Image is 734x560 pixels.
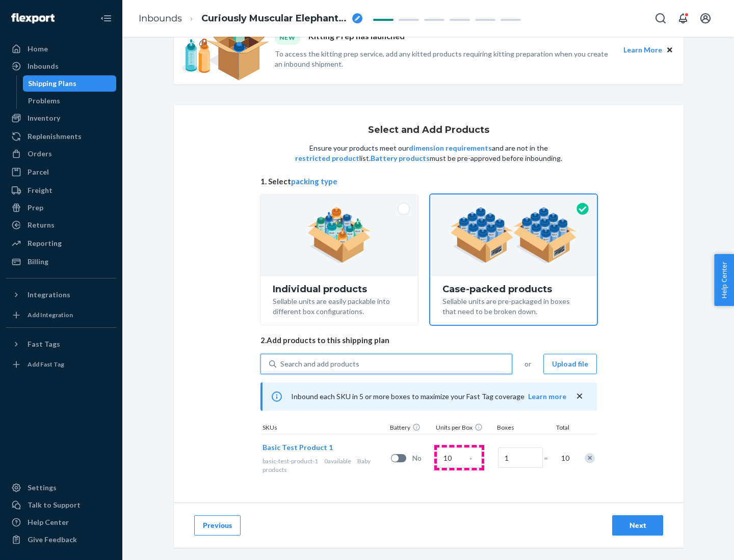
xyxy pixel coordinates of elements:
[28,149,52,159] div: Orders
[28,78,76,89] div: Shipping Plans
[6,356,116,373] a: Add Fast Tag
[6,514,116,530] a: Help Center
[6,58,116,74] a: Inbounds
[295,153,359,163] button: restricted product
[673,8,693,29] button: Open notifications
[650,8,671,29] button: Open Search Box
[528,391,566,402] button: Learn more
[28,483,57,493] div: Settings
[28,517,69,527] div: Help Center
[260,335,597,346] span: 2. Add products to this shipping plan
[546,423,571,434] div: Total
[623,44,662,55] button: Learn More
[28,220,55,230] div: Returns
[28,311,73,319] div: Add Integration
[525,359,531,369] span: or
[6,41,116,57] a: Home
[612,515,663,536] button: Next
[371,153,430,163] button: Battery products
[194,515,241,536] button: Previous
[28,500,81,510] div: Talk to Support
[6,217,116,233] a: Returns
[544,453,554,463] span: =
[260,423,388,434] div: SKUs
[409,143,492,153] button: dimension requirements
[28,535,77,545] div: Give Feedback
[28,360,64,369] div: Add Fast Tag
[28,185,53,195] div: Freight
[585,453,595,463] div: Remove Item
[275,31,300,44] div: NEW
[130,4,371,34] ol: breadcrumbs
[28,203,43,213] div: Prep
[6,254,116,270] a: Billing
[6,110,116,126] a: Inventory
[28,290,70,300] div: Integrations
[495,423,546,434] div: Boxes
[201,12,348,25] span: Curiously Muscular Elephant Seal
[28,96,60,106] div: Problems
[498,447,543,468] input: Number of boxes
[412,453,433,463] span: No
[28,113,60,123] div: Inventory
[434,423,495,434] div: Units per Box
[273,284,406,294] div: Individual products
[28,61,59,71] div: Inbounds
[6,336,116,352] button: Fast Tags
[6,235,116,251] a: Reporting
[368,125,489,135] h1: Select and Add Products
[263,457,318,465] span: basic-test-product-1
[139,13,182,24] a: Inbounds
[6,497,116,513] a: Talk to Support
[6,146,116,162] a: Orders
[437,447,482,468] input: Case Quantity
[28,339,60,349] div: Fast Tags
[96,8,116,29] button: Close Navigation
[11,13,55,23] img: Flexport logo
[6,307,116,323] a: Add Integration
[28,257,48,267] div: Billing
[6,480,116,496] a: Settings
[695,8,716,29] button: Open account menu
[307,207,371,263] img: individual-pack.facf35554cb0f1810c75b2bd6df2d64e.png
[28,44,48,54] div: Home
[6,531,116,548] button: Give Feedback
[308,31,405,44] p: Kitting Prep has launched
[28,131,82,142] div: Replenishments
[280,359,359,369] div: Search and add products
[664,44,675,55] button: Close
[260,176,597,187] span: 1. Select
[28,167,49,177] div: Parcel
[559,453,569,463] span: 10
[294,143,563,163] p: Ensure your products meet our and are not in the list. must be pre-approved before inbounding.
[6,128,116,145] a: Replenishments
[574,391,585,402] button: close
[324,457,351,465] span: 0 available
[23,75,117,92] a: Shipping Plans
[621,520,654,530] div: Next
[388,423,434,434] div: Battery
[263,443,333,452] span: Basic Test Product 1
[6,164,116,180] a: Parcel
[28,238,62,248] div: Reporting
[23,93,117,109] a: Problems
[442,284,585,294] div: Case-packed products
[6,200,116,216] a: Prep
[263,442,333,453] button: Basic Test Product 1
[260,382,597,411] div: Inbound each SKU in 5 or more boxes to maximize your Fast Tag coverage
[543,354,597,374] button: Upload file
[291,176,337,187] button: packing type
[263,457,387,474] div: Baby products
[273,294,406,317] div: Sellable units are easily packable into different box configurations.
[6,182,116,199] a: Freight
[275,49,614,69] p: To access the kitting prep service, add any kitted products requiring kitting preparation when yo...
[442,294,585,317] div: Sellable units are pre-packaged in boxes that need to be broken down.
[714,254,734,306] button: Help Center
[450,207,577,263] img: case-pack.59cecea509d18c883b923b81aeac6d0b.png
[6,287,116,303] button: Integrations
